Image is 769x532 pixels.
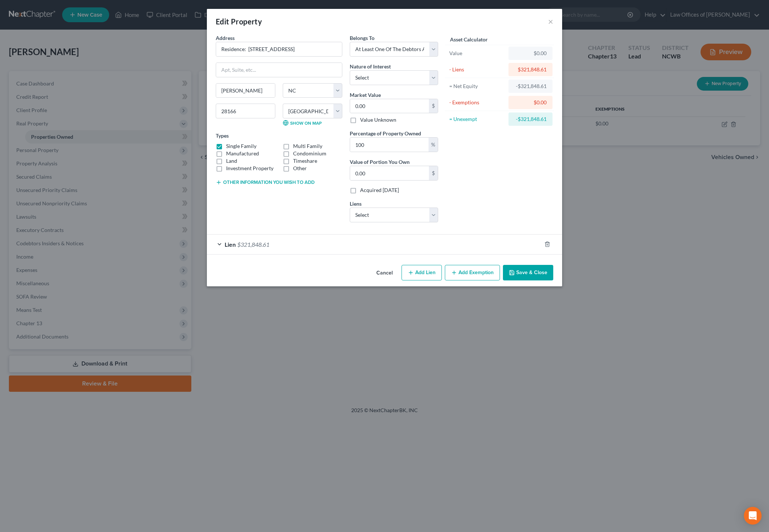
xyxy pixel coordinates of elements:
[514,115,547,123] div: -$321,848.61
[429,99,438,113] div: $
[216,84,275,98] input: Enter city...
[216,63,342,77] input: Apt, Suite, etc...
[226,150,259,157] label: Manufactured
[350,158,410,166] label: Value of Portion You Own
[370,266,399,280] button: Cancel
[226,157,237,165] label: Land
[225,241,236,248] span: Lien
[429,166,438,180] div: $
[350,138,429,152] input: 0.00
[226,165,273,172] label: Investment Property
[744,507,762,525] div: Open Intercom Messenger
[514,50,547,57] div: $0.00
[216,16,262,27] div: Edit Property
[514,99,547,106] div: $0.00
[216,179,315,185] button: Other information you wish to add
[429,138,438,152] div: %
[293,157,317,165] label: Timeshare
[350,166,429,180] input: 0.00
[548,17,553,26] button: ×
[449,83,505,90] div: = Net Equity
[226,142,256,150] label: Single Family
[449,66,505,73] div: - Liens
[514,66,547,73] div: $321,848.61
[216,35,235,41] span: Address
[216,104,275,118] input: Enter zip...
[216,132,229,139] label: Types
[350,91,381,99] label: Market Value
[449,115,505,123] div: = Unexempt
[350,99,429,113] input: 0.00
[402,265,442,280] button: Add Lien
[360,116,396,124] label: Value Unknown
[293,150,326,157] label: Condominium
[350,35,375,41] span: Belongs To
[449,50,505,57] div: Value
[360,186,399,194] label: Acquired [DATE]
[450,36,488,43] label: Asset Calculator
[293,165,307,172] label: Other
[283,120,322,126] a: Show on Map
[350,63,391,70] label: Nature of Interest
[514,83,547,90] div: -$321,848.61
[445,265,500,280] button: Add Exemption
[237,241,269,248] span: $321,848.61
[503,265,553,280] button: Save & Close
[350,200,362,208] label: Liens
[350,129,421,137] label: Percentage of Property Owned
[216,42,342,56] input: Enter address...
[293,142,322,150] label: Multi Family
[449,99,505,106] div: - Exemptions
